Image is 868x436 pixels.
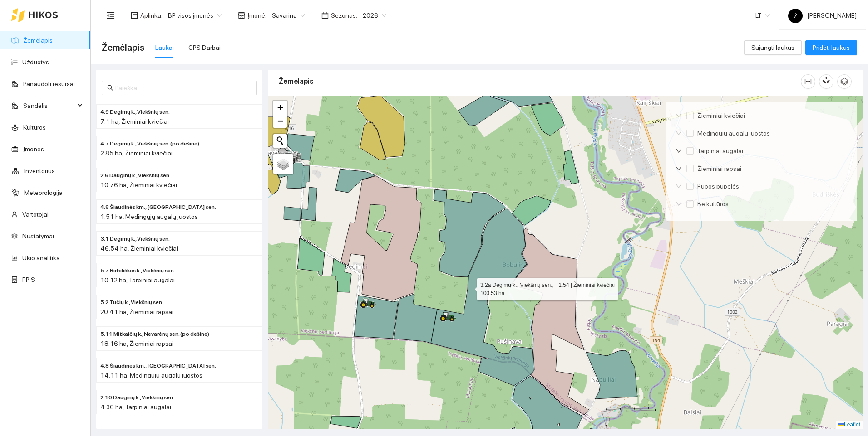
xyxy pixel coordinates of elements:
a: Nustatymai [22,233,54,240]
span: 4.9 Degimų k., Viekšnių sen. [100,108,170,116]
span: search [107,85,113,91]
button: Initiate a new search [273,134,287,148]
span: 2026 [363,9,386,22]
span: 5.11 Mitkaičių k., Nevarėnų sen. (po dešine) [100,330,209,339]
a: Pridėti laukus [805,44,857,51]
span: 2.6 Dauginų k., Viekšnių sen. [100,171,171,180]
a: Zoom out [273,114,287,128]
span: Žieminiai kviečiai [694,111,749,121]
span: [PERSON_NAME] [788,12,857,19]
span: down [676,183,682,189]
span: 5.7 Birbiliškės k., Viekšnių sen. [100,266,175,275]
span: LT [755,9,770,22]
span: Medingųjų augalų juostos [694,128,774,138]
div: Žemėlapis [279,68,801,94]
span: − [277,115,283,126]
span: Be kultūros [694,199,732,209]
a: Kultūros [23,124,46,131]
span: Žemėlapis [102,40,144,55]
span: down [676,165,682,172]
span: 4.8 Šiaudinės km., Papilės sen. [100,362,216,370]
span: Įmonė : [247,10,266,20]
a: Sujungti laukus [744,44,802,51]
div: GPS Darbai [188,43,221,53]
span: 10.76 ha, Žieminiai kviečiai [100,181,177,189]
span: down [676,112,682,119]
span: Pridėti laukus [813,43,850,53]
a: Layers [273,154,293,174]
a: PPIS [22,276,35,283]
a: Leaflet [838,421,860,428]
span: Sezonas : [331,10,357,20]
span: 2.10 Dauginų k., Viekšnių sen. [100,393,174,402]
a: Panaudoti resursai [23,80,75,87]
span: calendar [321,12,329,19]
span: 14.11 ha, Medingųjų augalų juostos [100,372,202,379]
span: Ž [794,9,798,23]
span: down [676,148,682,154]
span: down [676,201,682,207]
a: Vartotojai [22,211,49,218]
span: 1.51 ha, Medingųjų augalų juostos [100,213,198,220]
span: 2.85 ha, Žieminiai kviečiai [100,150,173,157]
a: Žemėlapis [23,37,53,44]
span: 3.1 Degimų k., Viekšnių sen. [100,235,170,243]
div: Laukai [155,43,174,53]
button: column-width [801,74,815,89]
span: down [676,130,682,136]
span: 46.54 ha, Žieminiai kviečiai [100,245,178,252]
span: Tarpiniai augalai [694,146,747,156]
button: menu-fold [102,6,120,24]
span: + [277,102,283,113]
span: 10.12 ha, Tarpiniai augalai [100,276,175,284]
a: Įmonės [23,145,44,153]
span: 5.2 Tučių k., Viekšnių sen. [100,298,163,307]
a: Ūkio analitika [22,254,60,262]
span: Savarina [272,9,305,22]
span: 4.8 Šiaudinės km., Papilės sen. [100,203,216,212]
span: shop [238,12,245,19]
span: 20.41 ha, Žieminiai rapsai [100,308,173,315]
a: Zoom in [273,101,287,114]
input: Paieška [115,83,252,93]
span: Pupos pupelės [694,181,743,191]
span: 4.36 ha, Tarpiniai augalai [100,403,171,411]
span: Sujungti laukus [751,43,794,53]
span: Aplinka : [140,10,163,20]
span: Žieminiai rapsai [694,164,745,174]
span: 7.1 ha, Žieminiai kviečiai [100,118,169,125]
a: Inventorius [24,167,55,174]
a: Meteorologija [24,189,63,196]
span: Sandėlis [23,97,75,115]
span: layout [131,12,138,19]
span: 18.16 ha, Žieminiai rapsai [100,340,173,347]
button: Sujungti laukus [744,40,802,55]
span: column-width [801,78,815,85]
span: BP visos įmonės [168,9,222,22]
span: menu-fold [107,11,115,19]
span: 4.7 Degimų k., Viekšnių sen. (po dešine) [100,140,199,148]
a: Užduotys [22,58,49,66]
button: Pridėti laukus [805,40,857,55]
